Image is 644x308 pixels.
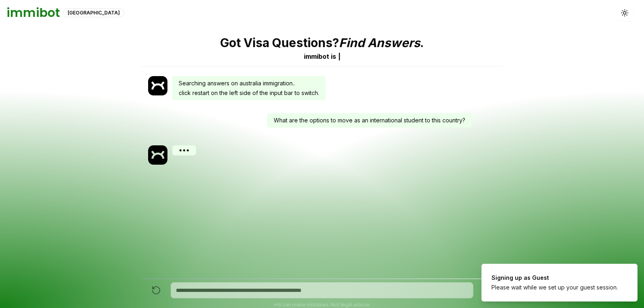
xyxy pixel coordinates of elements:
h1: immibot [6,6,60,20]
p: What are the options to move as an international student to this country? [274,116,465,124]
div: [GEOGRAPHIC_DATA] [63,8,124,17]
div: immibot is [304,52,336,61]
img: immibot.png [148,76,167,95]
div: Please wait while we set up your guest session. [491,283,618,291]
span: Find Answers [339,35,420,50]
p: Got Visa Questions? . [220,35,424,50]
div: Signing up as Guest [491,274,618,282]
p: Searching answers on australia immigration.. [179,79,319,87]
p: *AI can make mistakes. Not legal advice. [142,302,502,308]
p: click restart on the left side of the input bar to switch. [179,89,319,97]
img: immibot.png [148,145,167,165]
span: | [338,52,341,60]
